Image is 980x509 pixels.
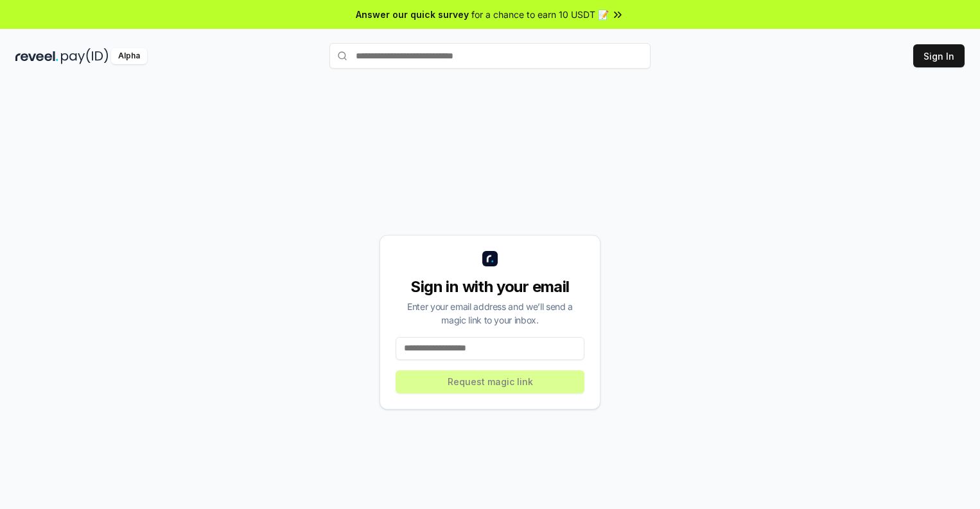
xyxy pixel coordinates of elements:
[482,251,498,266] img: logo_small
[356,8,469,21] span: Answer our quick survey
[396,277,584,297] div: Sign in with your email
[111,48,147,64] div: Alpha
[396,300,584,327] div: Enter your email address and we’ll send a magic link to your inbox.
[61,48,109,64] img: pay_id
[15,48,58,64] img: reveel_dark
[471,8,609,21] span: for a chance to earn 10 USDT 📝
[913,44,965,67] button: Sign In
